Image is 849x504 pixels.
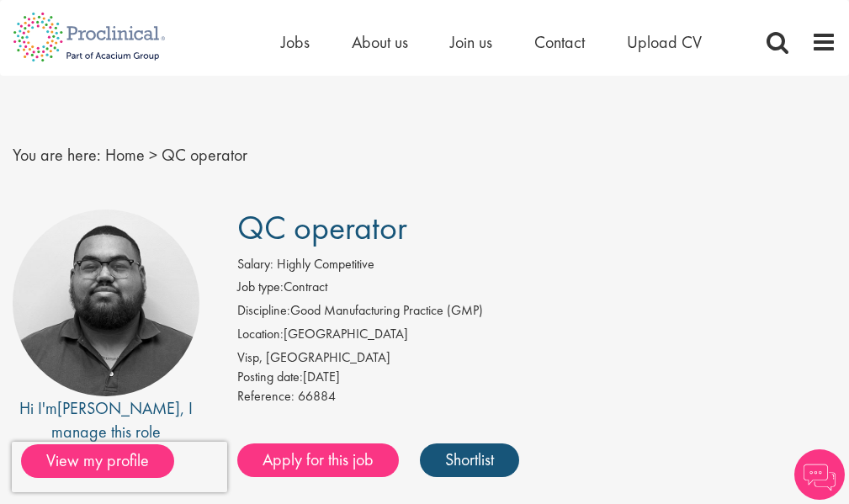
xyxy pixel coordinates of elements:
[13,210,199,396] img: imeage of recruiter Ashley Bennett
[237,301,836,325] li: Good Manufacturing Practice (GMP)
[534,31,585,53] a: Contact
[450,31,492,53] a: Join us
[105,144,145,166] a: breadcrumb link
[298,387,336,405] span: 66884
[237,387,294,406] label: Reference:
[627,31,702,53] a: Upload CV
[237,443,399,477] a: Apply for this job
[237,325,836,348] li: [GEOGRAPHIC_DATA]
[420,443,519,477] a: Shortlist
[13,144,101,166] span: You are here:
[162,144,247,166] span: QC operator
[57,397,180,419] a: [PERSON_NAME]
[237,325,284,344] label: Location:
[237,278,836,301] li: Contract
[281,31,310,53] a: Jobs
[237,368,836,387] div: [DATE]
[237,348,836,368] div: Visp, [GEOGRAPHIC_DATA]
[12,442,227,492] iframe: reCAPTCHA
[149,144,157,166] span: >
[237,278,284,297] label: Job type:
[277,255,374,273] span: Highly Competitive
[794,449,845,500] img: Chatbot
[237,368,303,385] span: Posting date:
[237,255,273,274] label: Salary:
[352,31,408,53] a: About us
[237,206,407,249] span: QC operator
[237,301,290,321] label: Discipline:
[13,396,199,444] div: Hi I'm , I manage this role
